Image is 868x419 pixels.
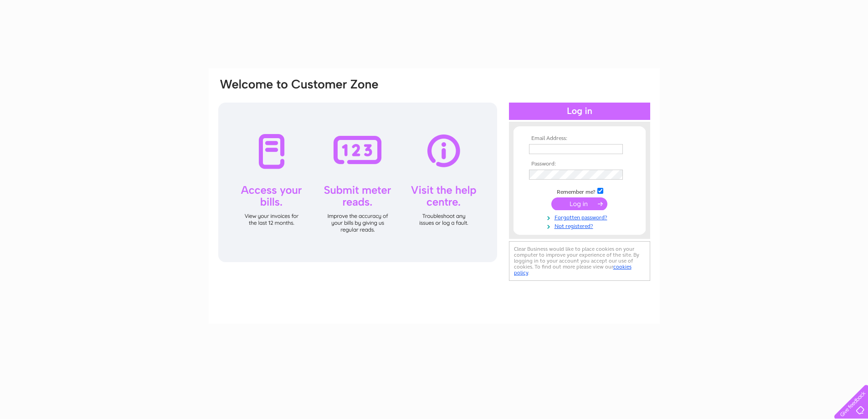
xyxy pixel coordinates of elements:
[529,221,632,230] a: Not registered?
[527,186,632,196] td: Remember me?
[529,212,632,221] a: Forgotten password?
[551,197,607,210] input: Submit
[527,135,632,142] th: Email Address:
[527,161,632,167] th: Password:
[514,264,632,276] a: cookies policy
[509,241,650,281] div: Clear Business would like to place cookies on your computer to improve your experience of the sit...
